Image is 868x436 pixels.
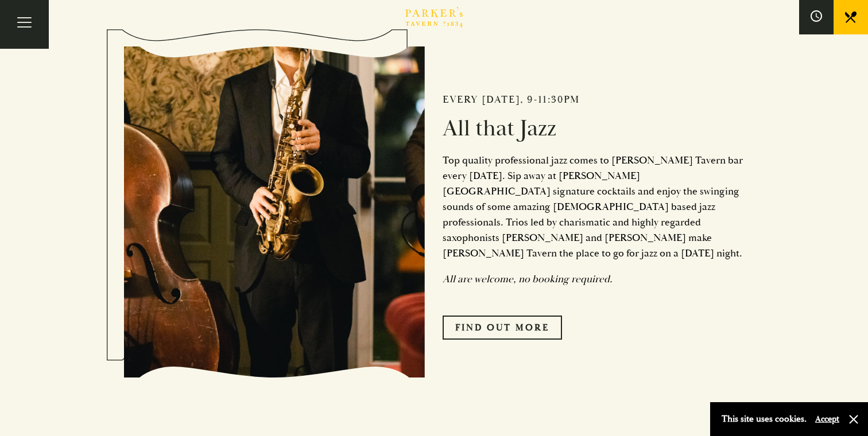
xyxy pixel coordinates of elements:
em: All are welcome, no booking required. [443,272,613,286]
h2: All that Jazz [443,115,744,142]
button: Close and accept [848,414,859,425]
a: Find Out More [443,316,562,340]
button: Accept [815,414,839,425]
p: This site uses cookies. [722,411,807,427]
h2: Every [DATE], 9-11:30pm [443,94,744,106]
div: 1 / 1 [124,28,744,397]
p: Top quality professional jazz comes to [PERSON_NAME] Tavern bar every [DATE]. Sip away at [PERSON... [443,153,744,261]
